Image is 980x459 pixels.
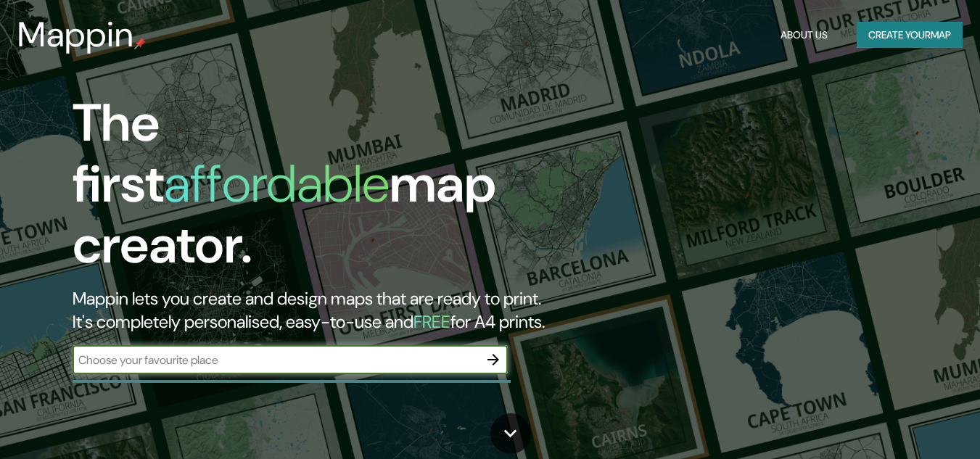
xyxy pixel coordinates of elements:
[73,93,563,287] h1: The first map creator.
[413,310,450,333] h5: FREE
[857,22,963,49] button: Create yourmap
[73,352,479,368] input: Choose your favourite place
[17,15,134,55] h3: Mappin
[775,22,833,49] button: About Us
[164,150,390,218] h1: affordable
[73,287,563,334] h2: Mappin lets you create and design maps that are ready to print. It's completely personalised, eas...
[851,402,964,443] iframe: Help widget launcher
[134,38,146,49] img: mappin-pin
